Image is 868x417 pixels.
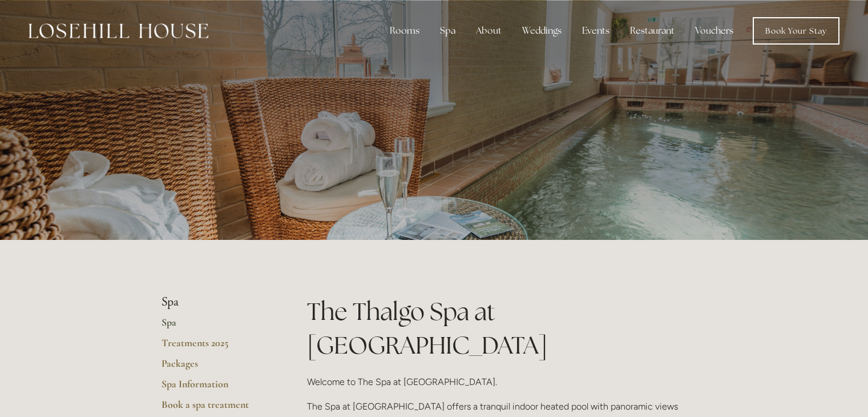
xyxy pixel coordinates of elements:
a: Book Your Stay [753,17,839,45]
a: Treatments 2025 [162,336,271,357]
a: Packages [162,357,271,378]
p: Welcome to The Spa at [GEOGRAPHIC_DATA]. [307,374,707,390]
a: Spa Information [162,378,271,398]
li: Spa [162,295,271,310]
a: Vouchers [686,19,742,42]
div: Weddings [513,19,571,42]
div: Rooms [381,19,429,42]
div: Spa [431,19,465,42]
h1: The Thalgo Spa at [GEOGRAPHIC_DATA] [307,295,707,362]
img: Losehill House [29,23,208,38]
div: Restaurant [621,19,684,42]
a: Spa [162,316,271,336]
div: Events [573,19,619,42]
div: About [467,19,511,42]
